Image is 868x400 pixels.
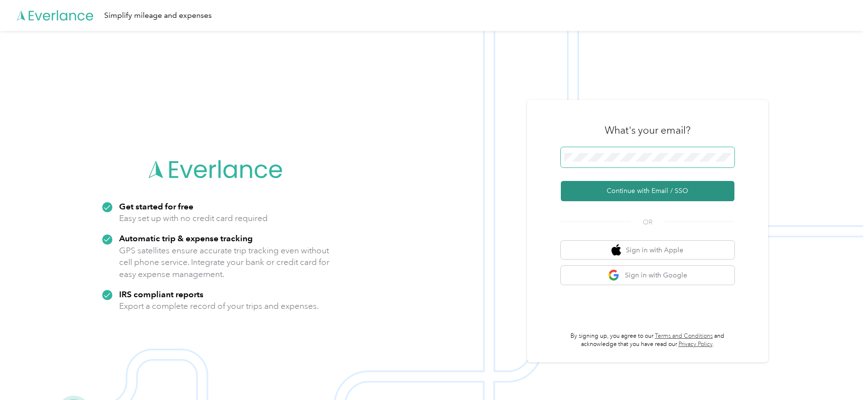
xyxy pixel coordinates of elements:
p: By signing up, you agree to our and acknowledge that you have read our . [561,332,734,349]
button: Continue with Email / SSO [561,181,734,201]
strong: Automatic trip & expense tracking [119,233,253,243]
img: google logo [608,269,620,281]
p: GPS satellites ensure accurate trip tracking even without cell phone service. Integrate your bank... [119,245,330,280]
span: OR [631,217,665,227]
strong: IRS compliant reports [119,289,203,299]
div: Simplify mileage and expenses [104,10,212,22]
iframe: Everlance-gr Chat Button Frame [814,346,868,400]
p: Easy set up with no credit card required [119,212,268,224]
a: Privacy Policy [678,341,713,348]
img: apple logo [611,244,621,256]
button: apple logoSign in with Apple [561,241,734,260]
strong: Get started for free [119,201,193,211]
button: google logoSign in with Google [561,266,734,285]
a: Terms and Conditions [655,332,713,340]
p: Export a complete record of your trips and expenses. [119,300,319,312]
h3: What's your email? [605,124,691,137]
